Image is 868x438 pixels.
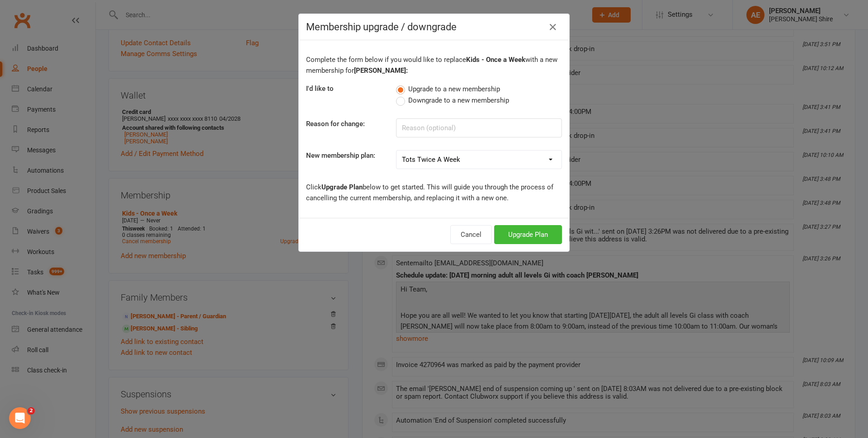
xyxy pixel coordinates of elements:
[28,407,35,414] span: 2
[494,225,562,244] button: Upgrade Plan
[408,95,509,104] span: Downgrade to a new membership
[546,20,560,34] button: Close
[321,183,363,191] b: Upgrade Plan
[306,150,375,161] label: New membership plan:
[466,56,525,64] b: Kids - Once a Week
[396,118,562,137] input: Reason (optional)
[408,84,500,93] span: Upgrade to a new membership
[9,407,31,429] iframe: Intercom live chat
[306,118,365,129] label: Reason for change:
[306,182,562,203] p: Click below to get started. This will guide you through the process of cancelling the current mem...
[306,54,562,76] p: Complete the form below if you would like to replace with a new membership for
[306,21,562,33] h4: Membership upgrade / downgrade
[306,83,334,94] label: I'd like to
[450,225,492,244] button: Cancel
[354,66,408,75] b: [PERSON_NAME]:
